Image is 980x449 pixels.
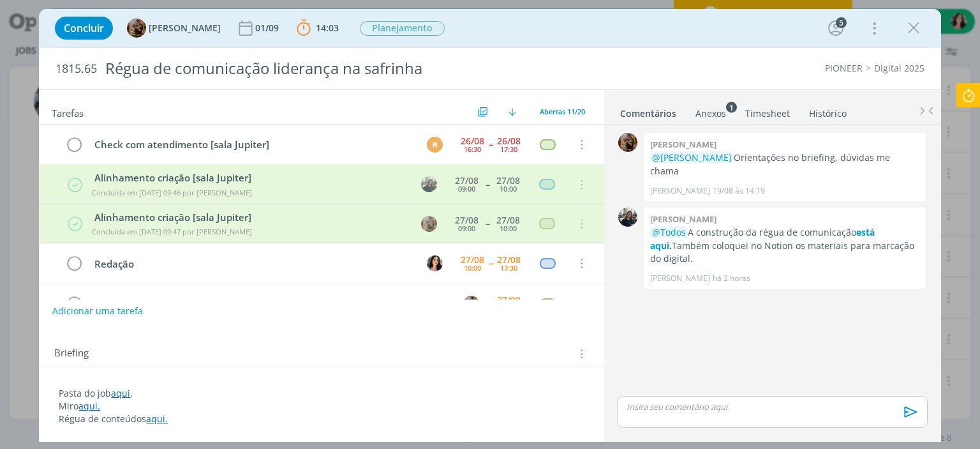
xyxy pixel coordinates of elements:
span: -- [486,219,489,228]
div: Régua de comunicação liderança na safrinha [100,53,557,84]
div: Check com atendimento [sala Jupiter] [89,137,415,153]
p: A construção da régua de comunicação Também coloquei no Notion os materiais para marcação do digi... [650,226,919,265]
div: 10:00 [500,225,517,232]
span: [PERSON_NAME] [149,24,221,33]
div: Anexos [695,107,726,120]
div: 17:30 [500,146,517,153]
span: Briefing [54,346,89,362]
span: Planejamento [360,21,445,36]
img: A [463,296,479,312]
b: [PERSON_NAME] [650,139,716,150]
img: A [127,19,146,38]
img: M [618,208,637,227]
button: 5 [826,18,846,38]
div: 26/08 [461,137,484,146]
div: 16:30 [464,146,481,153]
div: 17:30 [500,264,517,271]
img: T [427,255,443,271]
button: 14:03 [293,18,342,38]
div: Alinhamento criação [sala Jupiter] [89,210,410,225]
button: A[PERSON_NAME] [127,19,221,38]
a: está aqui. [650,226,875,251]
a: Histórico [808,102,847,120]
div: 27/08 [455,216,479,225]
div: M [427,137,443,153]
p: [PERSON_NAME] [650,273,710,284]
div: 27/08 [497,296,521,305]
div: 10:00 [464,264,481,271]
a: Timesheet [745,102,791,120]
span: @Todos [652,226,686,238]
button: A [462,294,481,314]
span: Concluída em [DATE] 09:46 por [PERSON_NAME] [92,188,252,197]
sup: 1 [726,102,737,112]
span: Concluir [64,23,104,33]
div: 27/08 [496,216,520,225]
span: Abertas 11/20 [540,107,585,116]
button: T [426,254,445,273]
p: Orientações no briefing, dúvidas me chama [650,151,919,178]
span: há 2 horas [713,273,750,284]
button: M [426,135,445,154]
b: [PERSON_NAME] [650,213,716,225]
img: A [618,133,637,152]
p: Miro [59,400,584,413]
div: Redação [89,256,415,272]
span: Concluída em [DATE] 09:47 por [PERSON_NAME] [92,227,252,236]
div: 09:00 [458,185,475,192]
div: 10:00 [500,185,517,192]
span: @[PERSON_NAME] [652,151,732,164]
div: 27/08 [461,255,484,264]
div: 27/08 [497,255,521,264]
div: 27/08 [496,176,520,185]
span: -- [489,140,493,149]
span: -- [489,259,493,268]
span: Tarefas [52,104,84,119]
a: aqui [111,387,130,399]
p: Régua de conteúdos [59,413,584,425]
div: dialog [39,9,940,442]
a: Digital 2025 [874,62,924,74]
span: 14:03 [316,22,339,34]
button: Planejamento [359,20,445,36]
button: Concluir [55,17,113,40]
span: -- [486,180,489,189]
div: 26/08 [497,137,521,146]
a: aqui. [146,413,168,425]
p: [PERSON_NAME] [650,185,710,197]
div: 5 [836,17,847,28]
button: Adicionar uma tarefa [52,300,144,323]
div: 09:00 [458,225,475,232]
img: arrow-down.svg [509,108,516,116]
span: 19/08 às 14:19 [713,185,765,197]
a: aqui. [78,400,100,412]
p: Pasta do job . [59,387,584,400]
span: 1815.65 [56,62,97,76]
a: PIONEER [825,62,863,74]
div: Acompanhamento do job [89,296,451,312]
div: Alinhamento criação [sala Jupiter] [89,171,410,185]
a: Comentários [620,102,677,120]
div: 27/08 [455,176,479,185]
div: 01/09 [255,24,281,33]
